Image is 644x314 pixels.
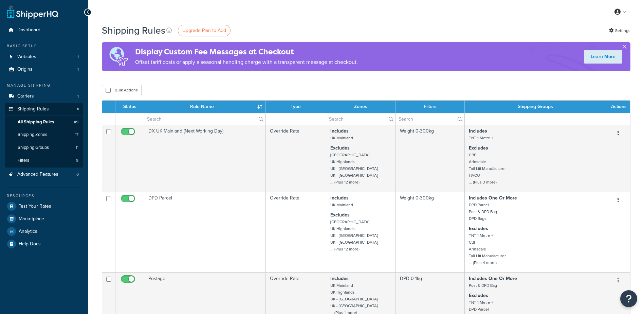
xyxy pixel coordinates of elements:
[5,51,83,63] a: Websites 1
[74,119,78,125] span: 49
[17,172,58,177] span: Advanced Features
[5,83,83,88] div: Manage Shipping
[469,225,488,232] strong: Excludes
[584,50,622,64] a: Learn More
[19,241,41,247] span: Help Docs
[330,127,349,135] strong: Includes
[5,225,83,238] a: Analytics
[102,85,142,95] button: Bulk Actions
[396,113,465,125] input: Search
[7,5,58,19] a: ShipperHQ Home
[330,135,353,141] small: UK Mainland
[5,116,83,128] li: All Shipping Rules
[5,154,83,167] li: Filters
[5,63,83,76] a: Origins 1
[330,202,353,208] small: UK Mainland
[330,219,378,252] small: [GEOGRAPHIC_DATA] UK Highlands UK - [GEOGRAPHIC_DATA] UK - [GEOGRAPHIC_DATA] ... (Plus 12 more)
[469,194,517,202] strong: Includes One Or More
[17,54,36,60] span: Websites
[266,192,326,272] td: Override Rate
[396,125,465,192] td: Weight 0-300kg
[102,42,135,71] img: duties-banner-06bc72dcb5fe05cb3f9472aba00be2ae8eb53ab6f0d8bb03d382ba314ac3c341.png
[266,125,326,192] td: Override Rate
[5,213,83,225] a: Marketplace
[5,103,83,168] li: Shipping Rules
[266,101,326,113] th: Type
[77,93,79,99] span: 1
[5,238,83,250] a: Help Docs
[5,128,83,141] li: Shipping Zones
[19,216,44,222] span: Marketplace
[5,128,83,141] a: Shipping Zones 17
[5,103,83,116] a: Shipping Rules
[18,158,29,163] span: Filters
[182,27,226,34] span: Upgrade Plan to Add
[620,290,637,307] button: Open Resource Center
[5,63,83,76] li: Origins
[5,51,83,63] li: Websites
[19,229,37,234] span: Analytics
[17,27,40,33] span: Dashboard
[469,282,497,289] small: Post & DPD Bag
[19,204,51,209] span: Test Your Rates
[396,101,465,113] th: Filters
[135,57,358,67] p: Offset tariff costs or apply a seasonal handling charge with a transparent message at checkout.
[76,145,78,151] span: 11
[102,24,165,37] h1: Shipping Rules
[144,125,266,192] td: DX UK Mainland (Next Working Day)
[469,135,493,141] small: TNT 1 Metre +
[465,101,606,113] th: Shipping Groups
[5,193,83,199] div: Resources
[5,168,83,181] li: Advanced Features
[144,192,266,272] td: DPD Parcel
[396,192,465,272] td: Weight 0-300kg
[115,101,144,113] th: Status
[330,152,378,185] small: [GEOGRAPHIC_DATA] UK Highlands UK - [GEOGRAPHIC_DATA] UK - [GEOGRAPHIC_DATA] ... (Plus 12 more)
[144,101,266,113] th: Rule Name : activate to sort column ascending
[17,67,33,72] span: Origins
[326,101,396,113] th: Zones
[5,154,83,167] a: Filters 9
[609,26,630,35] a: Settings
[76,172,79,177] span: 0
[5,141,83,154] li: Shipping Groups
[5,168,83,181] a: Advanced Features 0
[469,232,506,266] small: TNT 1 Metre + CBF Arinsdale Tail Lift Manufacturer ... (Plus 4 more)
[5,24,83,36] a: Dashboard
[5,141,83,154] a: Shipping Groups 11
[469,144,488,152] strong: Excludes
[76,158,78,163] span: 9
[469,152,506,185] small: CBF Arinsdale Tail Lift Manufacturer HACO ... (Plus 3 more)
[135,46,358,57] h4: Display Custom Fee Messages at Checkout
[5,116,83,128] a: All Shipping Rules 49
[17,93,34,99] span: Carriers
[77,54,79,60] span: 1
[18,119,54,125] span: All Shipping Rules
[469,127,487,135] strong: Includes
[5,90,83,103] a: Carriers 1
[330,275,349,282] strong: Includes
[144,113,265,125] input: Search
[469,275,517,282] strong: Includes One Or More
[18,145,49,151] span: Shipping Groups
[77,67,79,72] span: 1
[75,132,78,138] span: 17
[606,101,630,113] th: Actions
[18,132,47,138] span: Shipping Zones
[469,202,497,222] small: DPD Parcel Post & DPD Bag DPD Bags
[5,90,83,103] li: Carriers
[5,200,83,212] a: Test Your Rates
[330,144,350,152] strong: Excludes
[5,43,83,49] div: Basic Setup
[17,106,49,112] span: Shipping Rules
[178,25,231,36] a: Upgrade Plan to Add
[330,211,350,219] strong: Excludes
[330,194,349,202] strong: Includes
[326,113,395,125] input: Search
[469,292,488,299] strong: Excludes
